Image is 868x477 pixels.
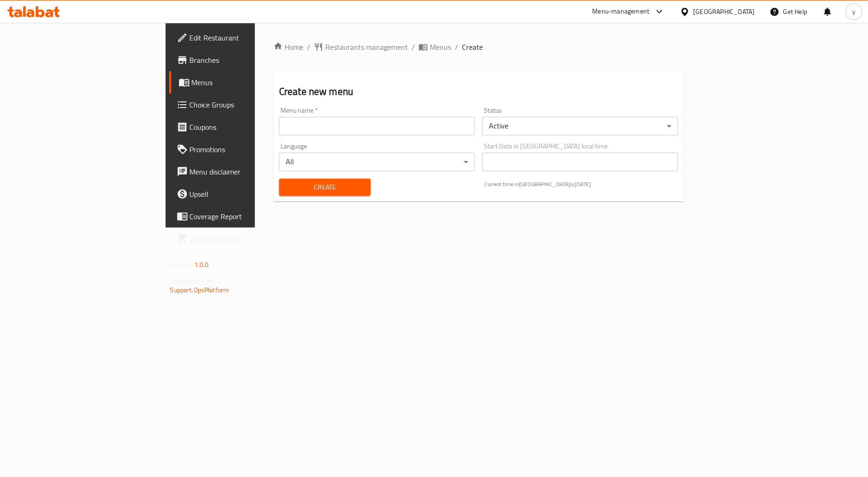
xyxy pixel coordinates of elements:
a: Support.OpsPlatform [170,284,229,296]
span: Version: [170,259,193,271]
a: Promotions [169,138,311,161]
a: Menus [419,41,451,53]
input: Please enter Menu name [279,117,475,135]
div: Active [482,117,678,135]
span: Branches [190,54,303,66]
a: Menus [169,71,311,94]
h2: Create new menu [279,85,678,99]
span: Upsell [190,188,303,200]
div: [GEOGRAPHIC_DATA] [694,7,755,17]
span: Coupons [190,121,303,133]
span: Coverage Report [190,211,303,222]
a: Edit Restaurant [169,27,311,49]
span: Create [462,41,483,53]
a: Choice Groups [169,94,311,116]
span: Get support on: [170,275,213,287]
span: Menu disclaimer [190,166,303,177]
a: Grocery Checklist [169,228,311,250]
span: Restaurants management [325,41,408,53]
span: Edit Restaurant [190,32,303,43]
div: All [279,153,475,171]
span: Grocery Checklist [190,233,303,244]
span: Menus [192,77,303,88]
span: Create [287,181,363,193]
a: Coupons [169,116,311,138]
a: Branches [169,49,311,71]
li: / [455,41,458,53]
span: Menus [430,41,451,53]
a: Menu disclaimer [169,161,311,183]
nav: breadcrumb [274,41,684,53]
li: / [412,41,415,53]
a: Coverage Report [169,205,311,228]
span: 1.0.0 [194,259,209,271]
div: Menu-management [593,6,650,17]
span: y [852,7,855,17]
button: Create [279,179,371,196]
span: Choice Groups [190,99,303,110]
a: Restaurants management [314,41,408,53]
span: Promotions [190,144,303,155]
a: Upsell [169,183,311,205]
p: Current time in [GEOGRAPHIC_DATA] is [DATE] [484,180,678,188]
